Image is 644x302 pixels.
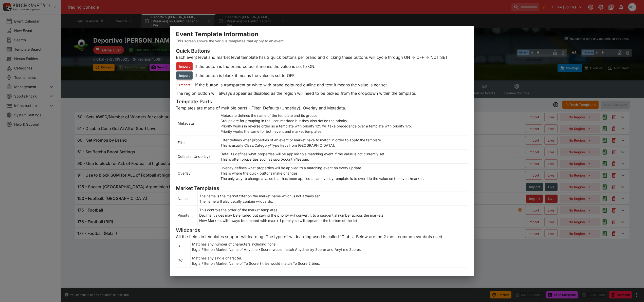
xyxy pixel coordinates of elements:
h6: This screen shows the various templates that apply to an event. [176,38,468,44]
p: Filter defines what properties of an event or market have to match in order to apply the template. [220,137,466,143]
p: New Markets will always be created with max + 1 priroity so will appear at the bottom of the list. [199,218,466,223]
p: This controls the order of the market templates. [199,207,466,213]
p: E.g a Filter on Market Name of Anytime *Scorer would match Anytime try Scorer and Anytime Scorer. [192,247,466,252]
p: The region button will always appear as disabled as the region will need to be picked from the dr... [176,90,468,96]
p: Defaults defines what properties will be applied to a matching event if the value is not currentl... [220,151,466,157]
p: Metadata [178,121,217,126]
button: Import [176,81,193,89]
p: Priority works in reverse order so a template with priority 125 will take precedence over a templ... [220,123,466,129]
p: Name [178,196,196,201]
p: If the button is black it means the value is set to OFF. [195,72,296,79]
p: If the button is the brand colour it means the value is set to ON. [195,63,316,69]
h4: Template Parts [176,98,468,105]
p: Overlay defines what properties will be applied to a matching event on every update. [220,165,466,171]
p: The name is the market filter on the market name which is not always set. [199,193,466,199]
button: Import [176,71,193,80]
p: Templates are made of multiple parts - Filter, Defaults (Underlay), Overlay and Metadata. [176,105,468,111]
p: The only way to change a value that has been applied as an overlay template is to override the va... [220,176,466,181]
p: Overlay [178,171,217,176]
h2: Event Template Information [176,30,468,38]
h4: Market Templates [176,185,468,192]
p: If the button is transparent or white with brand coloured outline and text it means the value is ... [195,82,388,88]
p: Decimal values may be entered but saving the priority will convert it to a sequential number acro... [199,213,466,218]
p: This is usually Class/Category/Type keys from [GEOGRAPHIC_DATA]. [220,143,466,148]
p: Matches any single character. [192,255,466,261]
p: All the fields in templates support wildcarding. The type of wildcarding used is called 'Globs'. ... [176,234,468,240]
h4: Quick Buttons [176,48,468,54]
p: '%' [178,258,189,263]
p: Metadata defines the name of the template and its group. [220,113,466,118]
p: Filter [178,140,217,145]
h4: Wildcards [176,227,468,234]
p: Matches any number of characters including none. [192,241,466,247]
p: Priority works the same for both event and market templates. [220,129,466,134]
p: Groups are for grouping in the user interface but they also define the priority. [220,118,466,123]
button: Import [176,62,193,70]
p: Defaults (Underlay) [178,154,217,159]
p: Priority [178,213,196,218]
p: The name will also usually contain wildcards. [199,199,466,204]
p: This is often properties such as sport/country/league. [220,157,466,162]
p: This is where the quick buttons make changes. [220,171,466,176]
p: E.g a Filter on Market Name of To Score ? tries would match To Score 2 tries. [192,261,466,266]
p: Each event level and market level template has 3 quick buttons per brand and clicking these butto... [176,54,468,60]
